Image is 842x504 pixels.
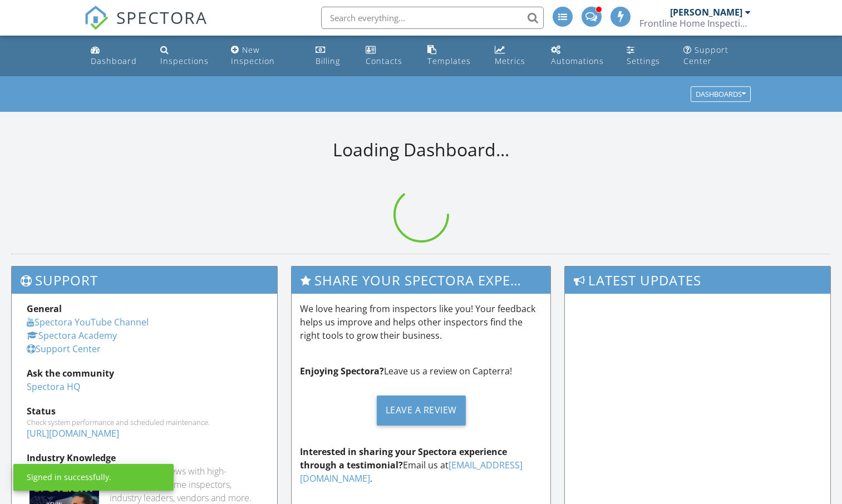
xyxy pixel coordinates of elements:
div: Status [27,404,262,418]
a: Support Center [27,343,101,355]
div: Industry Knowledge [27,451,262,465]
a: Spectora Academy [27,329,117,342]
a: Leave a Review [300,387,542,434]
a: Metrics [490,40,538,72]
a: Settings [622,40,670,72]
div: Contacts [366,56,402,66]
div: Signed in successfully. [27,472,111,483]
div: Inspections [160,56,209,66]
strong: General [27,303,62,315]
a: Spectora YouTube Channel [27,316,149,328]
h3: Share Your Spectora Experience [292,266,550,294]
a: Automations (Advanced) [546,40,613,72]
h3: Support [12,266,277,294]
a: Dashboard [86,40,147,72]
img: The Best Home Inspection Software - Spectora [84,6,109,30]
a: [URL][DOMAIN_NAME] [27,427,119,439]
p: We love hearing from inspectors like you! Your feedback helps us improve and helps other inspecto... [300,302,542,342]
a: Billing [311,40,353,72]
a: Inspections [156,40,218,72]
div: Frontline Home Inspections [639,18,751,29]
a: Contacts [361,40,414,72]
div: Billing [316,56,340,66]
div: Support Center [683,45,728,66]
div: Leave a Review [377,396,466,426]
a: [EMAIL_ADDRESS][DOMAIN_NAME] [300,459,523,485]
div: Metrics [495,56,525,66]
h3: Latest Updates [565,266,830,294]
a: Spectora HQ [27,381,80,393]
p: Email us at . [300,445,542,485]
div: Check system performance and scheduled maintenance. [27,418,262,427]
div: Dashboard [91,56,137,66]
div: Dashboards [696,91,746,98]
div: Ask the community [27,367,262,380]
a: Support Center [679,40,755,72]
a: Templates [423,40,481,72]
div: Templates [427,56,471,66]
div: Settings [627,56,660,66]
strong: Interested in sharing your Spectora experience through a testimonial? [300,446,507,471]
span: SPECTORA [116,6,208,29]
div: Automations [551,56,604,66]
a: New Inspection [226,40,302,72]
button: Dashboards [691,87,751,102]
p: Leave us a review on Capterra! [300,364,542,378]
a: SPECTORA [84,15,208,38]
strong: Enjoying Spectora? [300,365,384,377]
input: Search everything... [321,7,544,29]
div: [PERSON_NAME] [670,7,742,18]
div: New Inspection [231,45,275,66]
